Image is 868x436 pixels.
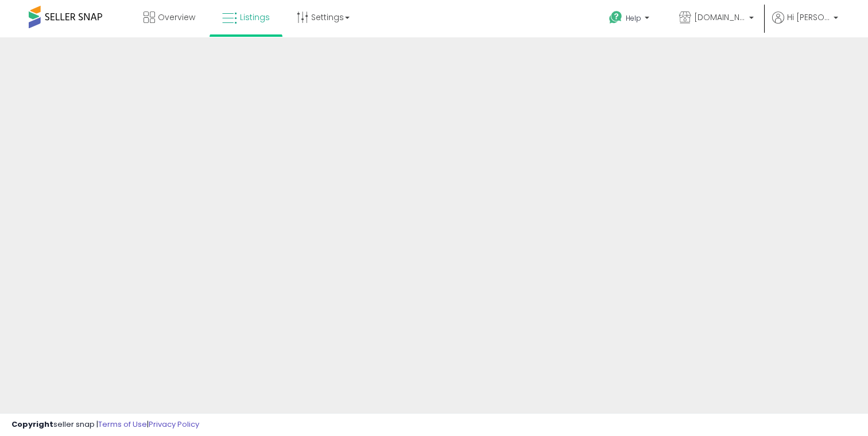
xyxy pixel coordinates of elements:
[11,419,199,430] div: seller snap | |
[694,11,746,23] span: [DOMAIN_NAME]
[787,11,830,23] span: Hi [PERSON_NAME]
[626,13,641,23] span: Help
[98,419,147,430] a: Terms of Use
[772,11,838,37] a: Hi [PERSON_NAME]
[11,419,53,430] strong: Copyright
[609,10,623,25] i: Get Help
[149,419,199,430] a: Privacy Policy
[240,11,270,23] span: Listings
[600,2,661,37] a: Help
[158,11,195,23] span: Overview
